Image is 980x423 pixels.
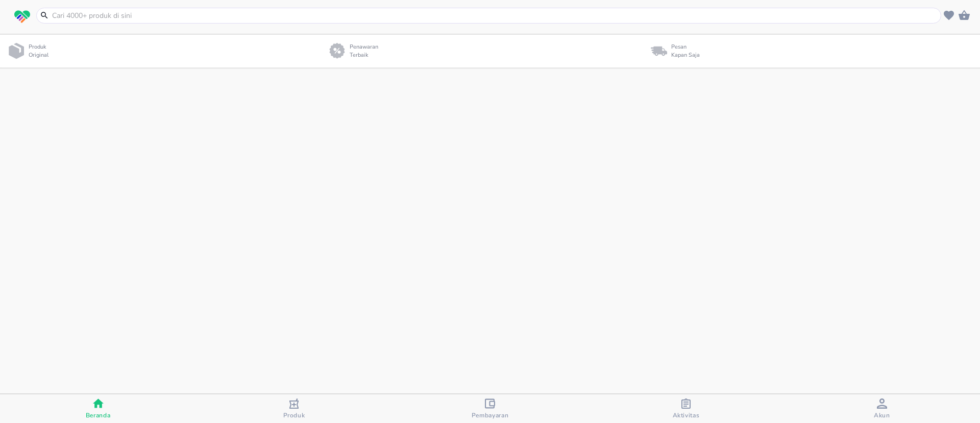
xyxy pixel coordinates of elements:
button: Aktivitas [588,394,784,423]
span: Pembayaran [472,411,509,419]
span: Produk [283,411,305,419]
span: Akun [874,411,890,419]
button: Pembayaran [392,394,588,423]
span: Aktivitas [673,411,700,419]
input: Cari 4000+ produk di sini [51,10,939,21]
p: Pesan Kapan Saja [671,43,700,60]
button: Produk [196,394,392,423]
img: logo_swiperx_s.bd005f3b.svg [14,10,30,24]
p: Produk Original [29,43,53,60]
p: Penawaran Terbaik [350,43,382,60]
span: Beranda [86,411,111,419]
button: Akun [784,394,980,423]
